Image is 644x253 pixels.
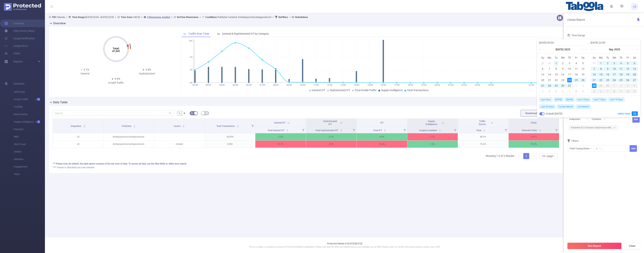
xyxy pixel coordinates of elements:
b: Time Zone: [121,16,133,19]
td: August 3, 2025 [539,89,546,94]
td: August 7, 2025 [566,89,573,94]
th: Tue [604,55,611,60]
tspan: 17/09 [394,84,400,86]
a: select time [618,110,630,117]
a: Last year (Control + left) [538,46,543,53]
td: September 2, 2025 [604,60,611,66]
td: July 10, 2025 [566,66,573,72]
button: Add [632,116,640,123]
div: 7 [547,67,552,71]
tspan: 11/09 [313,84,319,86]
b: No Time Dimensions [177,16,198,19]
th: Mon [546,55,553,60]
b: PID: [52,16,57,19]
i: icon: down [599,147,602,150]
span: We [611,56,618,59]
span: Video [14,170,45,178]
div: 28 [592,83,596,88]
div: 21 [592,78,596,82]
td: July 2, 2025 [560,60,566,66]
span: Create Report [567,18,585,22]
tspan: 09/09 [286,84,292,86]
td: September 27, 2025 [631,77,638,83]
span: Traffic Over Time [188,32,209,35]
i: icon: down [553,155,555,158]
div: 6 [632,61,637,65]
span: Publisher Contains 'krishplayschool-jrdiagnosticsin' [205,16,271,19]
td: July 9, 2025 [560,66,566,72]
span: Click Fraud [14,141,45,148]
i: icon: line-chart [184,32,186,35]
td: September 7, 2025 [591,66,598,72]
div: 15 [599,72,603,77]
div: 4 [574,61,578,65]
div: 22 [554,78,558,82]
span: Su [539,56,546,59]
input: Start date [539,40,587,45]
td: July 1, 2025 [553,60,560,66]
div: 24 [567,78,572,82]
i: icon: down [604,118,606,121]
tspan: 15/09 [367,84,373,86]
td: October 4, 2025 [631,83,638,89]
span: Anti-Fraud [14,88,45,96]
a: Sep [608,46,614,53]
div: 22 [599,78,603,82]
td: July 22, 2025 [553,77,560,83]
td: July 14, 2025 [546,72,553,77]
div: 3 [612,61,616,65]
div: 10 [567,67,572,71]
td: July 27, 2025 [539,83,546,89]
div: 1 [574,83,578,88]
button: Run Report [567,243,622,249]
div: 16 [561,72,565,77]
div: 20 [632,72,637,77]
td: July 13, 2025 [539,72,546,77]
td: July 19, 2025 [580,72,586,77]
span: Sa [580,56,586,59]
td: September 14, 2025 [591,72,598,77]
td: August 8, 2025 [573,89,580,94]
td: October 6, 2025 [598,89,604,94]
div: 2 [561,61,565,65]
span: 5.9% [115,77,120,80]
td: October 11, 2025 [631,89,638,94]
div: 10 / page [542,153,553,159]
button: Add [630,145,637,152]
td: September 9, 2025 [604,66,611,72]
div: Sophisticated [116,72,178,76]
tspan: 14/09 [354,84,359,86]
div: 3 [567,61,572,65]
div: 3 [540,89,545,94]
div: 30 [561,83,565,88]
td: August 9, 2025 [580,89,586,94]
a: 2025 [614,46,620,53]
td: July 30, 2025 [560,83,566,89]
span: Fr [624,56,631,59]
td: July 15, 2025 [553,72,560,77]
span: LB [633,3,636,10]
td: September 28, 2025 [591,83,598,89]
td: September 10, 2025 [611,66,618,72]
td: July 31, 2025 [566,83,573,89]
div: 23 [605,78,610,82]
div: Invalid Traffic [85,81,147,85]
i: icon: user [49,16,52,18]
div: 20 [540,78,545,82]
div: 4 [619,61,623,65]
div: 12 [581,67,585,71]
td: August 6, 2025 [560,89,566,94]
div: 24 [612,78,616,82]
td: September 19, 2025 [624,72,631,77]
a: Help Center (New) [4,27,35,35]
i: icon: right [533,155,535,157]
u: 3 Dimensions Applied [147,16,170,19]
div: ≥ [596,145,600,152]
tspan: 04/09 [219,84,225,86]
div: 7 [567,89,572,94]
tspan: 10/09 [300,84,305,86]
div: 18 [619,72,623,77]
td: September 3, 2025 [611,60,618,66]
div: 30 [604,83,611,88]
td: October 8, 2025 [611,89,618,94]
